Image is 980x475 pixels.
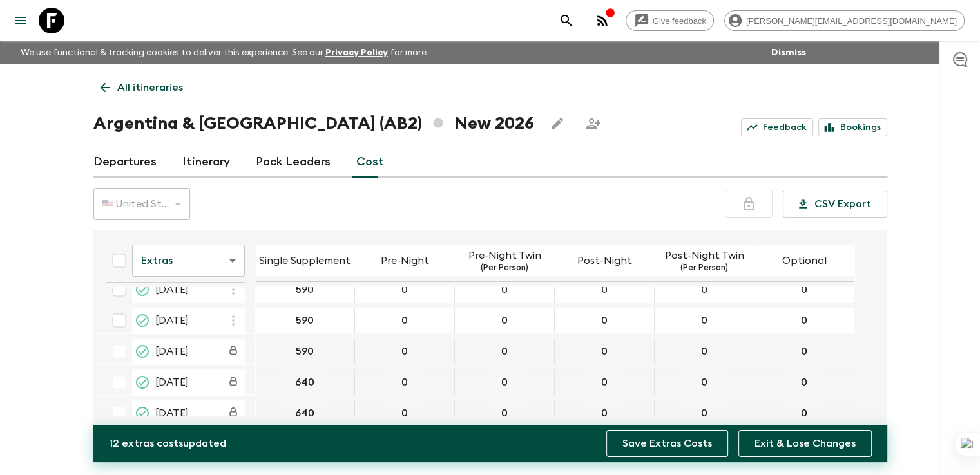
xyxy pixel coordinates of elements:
[280,400,330,426] button: 640
[155,282,189,297] span: [DATE]
[132,243,245,279] div: Extras
[255,400,355,426] div: 17 Oct 2026; Single Supplement
[581,111,606,136] span: Share this itinerary
[280,369,330,395] button: 640
[455,400,555,426] div: 17 Oct 2026; Pre-Night Twin
[754,308,854,333] div: 12 Sep 2026; Optional
[135,344,150,359] svg: Guaranteed
[182,147,230,178] a: Itinerary
[455,369,555,395] div: 03 Oct 2026; Pre-Night Twin
[481,263,528,274] p: (Per Person)
[455,308,555,333] div: 12 Sep 2026; Pre-Night Twin
[577,253,632,268] p: Post-Night
[606,430,728,457] button: Save Extras Costs
[555,369,655,395] div: 03 Oct 2026; Post-Night
[555,277,655,303] div: 29 Aug 2026; Post-Night
[259,253,351,268] p: Single Supplement
[455,277,555,303] div: 29 Aug 2026; Pre-Night Twin
[754,339,854,364] div: 26 Sep 2026; Optional
[626,10,714,31] a: Give feedback
[355,369,455,395] div: 03 Oct 2026; Pre-Night
[783,369,825,395] button: 0
[384,369,425,395] button: 0
[355,400,455,426] div: 17 Oct 2026; Pre-Night
[484,400,525,426] button: 0
[109,436,226,451] p: 12 extras cost s updated
[135,282,150,297] svg: On Sale
[135,375,150,390] svg: On Sale
[468,248,541,263] p: Pre-Night Twin
[783,191,887,218] button: CSV Export
[325,48,388,57] a: Privacy Policy
[222,340,245,363] div: Costs are fixed. Reach out to a member of the Flash Pack team to alter these costs.
[155,375,189,390] span: [DATE]
[135,405,150,421] svg: Guaranteed
[818,118,887,136] a: Bookings
[655,308,754,333] div: 12 Sep 2026; Post-Night Twin
[117,80,183,95] p: All itineraries
[665,248,744,263] p: Post-Night Twin
[93,75,190,100] a: All itineraries
[741,118,813,136] a: Feedback
[484,369,525,395] button: 0
[555,308,655,333] div: 12 Sep 2026; Post-Night
[584,400,625,426] button: 0
[768,44,809,62] button: Dismiss
[222,371,245,394] div: Costs are fixed. Reach out to a member of the Flash Pack team to alter these costs.
[355,277,455,303] div: 29 Aug 2026; Pre-Night
[106,248,132,274] div: Select all
[93,111,534,136] h1: Argentina & [GEOGRAPHIC_DATA] (AB2) New 2026
[584,339,625,364] button: 0
[384,339,425,364] button: 0
[544,111,570,136] button: Edit this itinerary
[15,41,434,64] p: We use functional & tracking cookies to deliver this experience. See our for more.
[255,369,355,395] div: 03 Oct 2026; Single Supplement
[739,16,964,26] span: [PERSON_NAME][EMAIL_ADDRESS][DOMAIN_NAME]
[255,339,355,364] div: 26 Sep 2026; Single Supplement
[655,339,754,364] div: 26 Sep 2026; Post-Night Twin
[783,339,825,364] button: 0
[135,313,150,328] svg: On Sale
[555,339,655,364] div: 26 Sep 2026; Post-Night
[256,147,331,178] a: Pack Leaders
[255,277,355,303] div: 29 Aug 2026; Single Supplement
[355,339,455,364] div: 26 Sep 2026; Pre-Night
[155,405,189,421] span: [DATE]
[555,400,655,426] div: 17 Oct 2026; Post-Night
[356,147,384,178] a: Cost
[680,263,728,274] p: (Per Person)
[754,369,854,395] div: 03 Oct 2026; Optional
[684,369,725,395] button: 0
[280,339,329,364] button: 590
[782,253,827,268] p: Optional
[783,400,825,426] button: 0
[646,16,713,26] span: Give feedback
[484,339,525,364] button: 0
[355,308,455,333] div: 12 Sep 2026; Pre-Night
[684,400,725,426] button: 0
[553,8,579,33] button: search adventures
[93,147,157,178] a: Departures
[8,8,34,33] button: menu
[738,430,872,457] button: Exit & Lose Changes
[384,400,425,426] button: 0
[584,369,625,395] button: 0
[222,402,245,425] div: Costs are fixed. Reach out to a member of the Flash Pack team to alter these costs.
[754,400,854,426] div: 17 Oct 2026; Optional
[684,339,725,364] button: 0
[155,344,189,359] span: [DATE]
[455,339,555,364] div: 26 Sep 2026; Pre-Night Twin
[381,253,429,268] p: Pre-Night
[724,10,965,31] div: [PERSON_NAME][EMAIL_ADDRESS][DOMAIN_NAME]
[255,308,355,333] div: 12 Sep 2026; Single Supplement
[155,313,189,328] span: [DATE]
[655,400,754,426] div: 17 Oct 2026; Post-Night Twin
[655,369,754,395] div: 03 Oct 2026; Post-Night Twin
[93,186,190,222] div: 🇺🇸 United States Dollar (USD)
[655,277,754,303] div: 29 Aug 2026; Post-Night Twin
[754,277,854,303] div: 29 Aug 2026; Optional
